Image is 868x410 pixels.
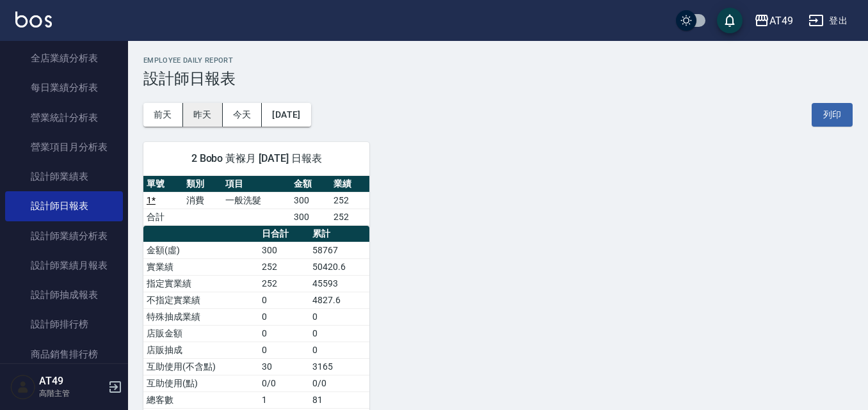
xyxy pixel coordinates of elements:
[259,275,309,292] td: 252
[259,292,309,308] td: 0
[309,358,369,375] td: 3165
[143,342,259,358] td: 店販抽成
[143,242,259,258] td: 金額(虛)
[5,43,123,73] a: 全店業績分析表
[143,358,259,375] td: 互助使用(不含點)
[330,209,370,225] td: 252
[5,162,123,191] a: 設計師業績表
[259,358,309,375] td: 30
[143,103,183,127] button: 前天
[5,191,123,221] a: 設計師日報表
[143,258,259,275] td: 實業績
[330,192,370,209] td: 252
[259,391,309,408] td: 1
[222,176,291,193] th: 項目
[143,209,183,225] td: 合計
[39,375,104,388] h5: AT49
[143,176,369,226] table: a dense table
[143,308,259,325] td: 特殊抽成業績
[5,251,123,280] a: 設計師業績月報表
[5,221,123,251] a: 設計師業績分析表
[309,375,369,391] td: 0/0
[5,73,123,102] a: 每日業績分析表
[309,242,369,258] td: 58767
[159,152,354,165] span: 2 Bobo 黃褓月 [DATE] 日報表
[309,258,369,275] td: 50420.6
[309,342,369,358] td: 0
[309,308,369,325] td: 0
[5,103,123,132] a: 營業統計分析表
[183,176,223,193] th: 類別
[259,258,309,275] td: 252
[143,70,853,88] h3: 設計師日報表
[309,226,369,242] th: 累計
[309,325,369,342] td: 0
[259,242,309,258] td: 300
[143,275,259,292] td: 指定實業績
[812,103,853,127] button: 列印
[749,8,798,34] button: AT49
[309,391,369,408] td: 81
[183,103,223,127] button: 昨天
[143,325,259,342] td: 店販金額
[717,8,743,33] button: save
[309,292,369,308] td: 4827.6
[309,275,369,292] td: 45593
[143,292,259,308] td: 不指定實業績
[769,13,793,29] div: AT49
[803,9,853,33] button: 登出
[5,340,123,369] a: 商品銷售排行榜
[143,375,259,391] td: 互助使用(點)
[143,56,853,65] h2: Employee Daily Report
[39,388,104,399] p: 高階主管
[291,209,330,225] td: 300
[5,310,123,339] a: 設計師排行榜
[10,374,36,400] img: Person
[143,391,259,408] td: 總客數
[259,308,309,325] td: 0
[222,192,291,209] td: 一般洗髮
[262,103,310,127] button: [DATE]
[259,375,309,391] td: 0/0
[5,132,123,162] a: 營業項目月分析表
[291,176,330,193] th: 金額
[143,176,183,193] th: 單號
[259,226,309,242] th: 日合計
[223,103,262,127] button: 今天
[15,12,52,28] img: Logo
[330,176,370,193] th: 業績
[5,280,123,310] a: 設計師抽成報表
[259,342,309,358] td: 0
[291,192,330,209] td: 300
[183,192,223,209] td: 消費
[259,325,309,342] td: 0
